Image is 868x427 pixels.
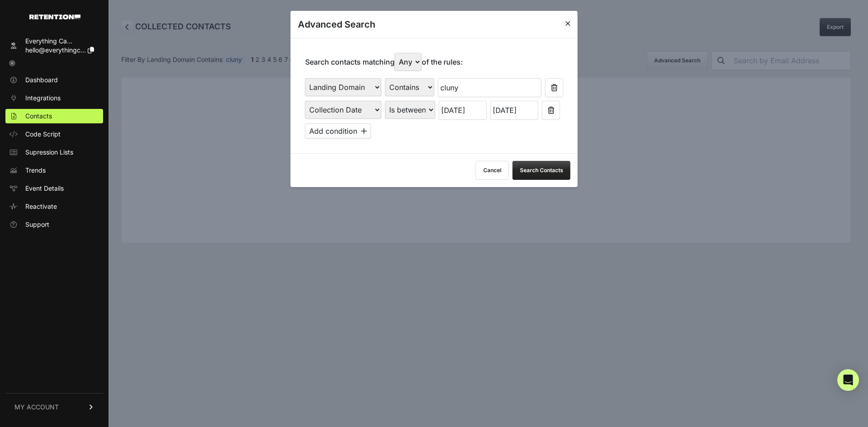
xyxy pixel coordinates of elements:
[5,181,103,196] a: Event Details
[25,166,46,175] span: Trends
[5,127,103,141] a: Code Script
[5,199,103,214] a: Reactivate
[837,369,859,391] div: Open Intercom Messenger
[5,109,103,123] a: Contacts
[25,220,49,229] span: Support
[25,148,73,157] span: Supression Lists
[5,73,103,87] a: Dashboard
[513,161,571,180] button: Search Contacts
[298,18,375,31] h3: Advanced Search
[25,37,94,46] div: Everything Ca...
[5,217,103,232] a: Support
[5,145,103,160] a: Supression Lists
[29,14,80,19] img: Retention.com
[5,163,103,178] a: Trends
[25,112,52,121] span: Contacts
[305,123,371,139] button: Add condition
[5,393,103,421] a: MY ACCOUNT
[476,161,509,180] button: Cancel
[5,91,103,105] a: Integrations
[25,184,64,193] span: Event Details
[305,53,463,71] p: Search contacts matching of the rules:
[14,403,59,412] span: MY ACCOUNT
[25,202,57,211] span: Reactivate
[25,46,86,54] span: hello@everythingc...
[25,94,61,103] span: Integrations
[25,75,58,84] span: Dashboard
[25,130,61,139] span: Code Script
[5,34,103,57] a: Everything Ca... hello@everythingc...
